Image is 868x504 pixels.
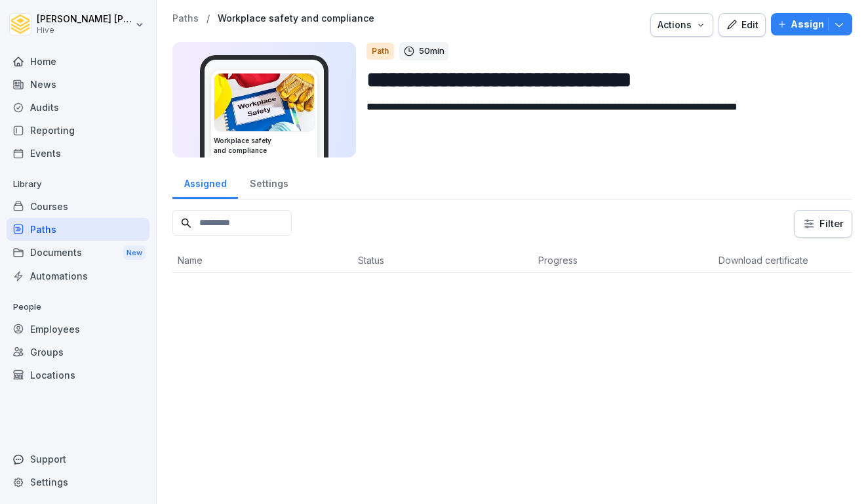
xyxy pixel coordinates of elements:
th: Name [172,248,353,273]
a: Settings [238,165,300,199]
p: / [207,13,210,24]
div: Support [7,448,149,471]
div: Path [366,43,394,60]
a: Automations [7,264,149,287]
button: Edit [719,13,766,37]
a: Paths [7,218,149,241]
a: Events [7,142,149,165]
p: People [7,297,149,318]
a: Settings [7,471,149,493]
a: Audits [7,96,149,119]
a: Locations [7,364,149,387]
a: News [7,73,149,96]
a: Paths [172,13,199,24]
th: Status [353,248,533,273]
div: Documents [7,241,149,265]
div: Edit [726,18,759,32]
a: Assigned [172,165,238,199]
div: Actions [658,18,706,32]
a: DocumentsNew [7,241,149,265]
p: Library [7,174,149,195]
a: Employees [7,318,149,341]
img: twaxla64lrmeoq0ccgctjh1j.png [214,73,314,131]
a: Reporting [7,119,149,142]
button: Filter [795,211,852,237]
div: New [123,245,146,261]
th: Progress [533,248,713,273]
a: Courses [7,195,149,218]
p: Assign [791,17,824,31]
button: Assign [771,13,852,35]
p: [PERSON_NAME] [PERSON_NAME] [37,14,132,25]
a: Workplace safety and compliance [218,13,374,24]
h3: Workplace safety and compliance [214,136,315,156]
p: Hive [37,26,132,35]
a: Home [7,50,149,73]
div: Filter [802,217,844,230]
a: Groups [7,341,149,364]
button: Actions [650,13,713,37]
p: 50 min [419,45,444,58]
